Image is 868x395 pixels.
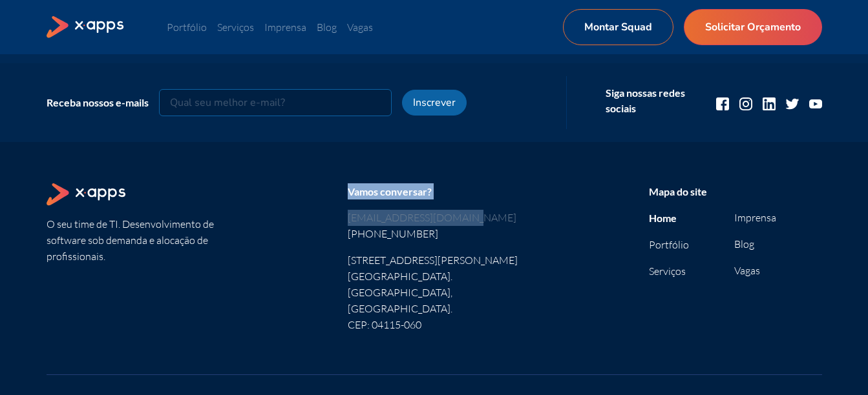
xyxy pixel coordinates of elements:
[47,183,220,333] section: O seu time de TI. Desenvolvimento de software sob demanda e alocação de profissionais.
[649,183,822,199] div: Mapa do site
[563,9,673,45] a: Montar Squad
[159,89,392,116] input: Qual seu melhor e-mail?
[649,238,689,251] a: Portfólio
[402,90,467,116] button: Inscrever
[734,238,754,250] a: Blog
[606,85,695,116] div: Siga nossas redes sociais
[348,183,521,199] div: Vamos conversar?
[348,252,521,268] p: [STREET_ADDRESS][PERSON_NAME]
[217,21,254,34] a: Serviços
[734,264,760,277] a: Vagas
[167,21,207,34] a: Portfólio
[348,268,521,317] p: [GEOGRAPHIC_DATA]. [GEOGRAPHIC_DATA], [GEOGRAPHIC_DATA].
[264,21,306,34] a: Imprensa
[348,317,521,333] p: CEP: 04115-060
[684,9,822,45] a: Solicitar Orçamento
[348,226,521,242] a: [PHONE_NUMBER]
[649,265,686,278] a: Serviços
[734,211,776,224] a: Imprensa
[649,212,677,224] a: Home
[347,21,373,34] a: Vagas
[47,95,149,110] div: Receba nossos e-mails
[348,210,521,226] a: [EMAIL_ADDRESS][DOMAIN_NAME]
[317,21,337,34] a: Blog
